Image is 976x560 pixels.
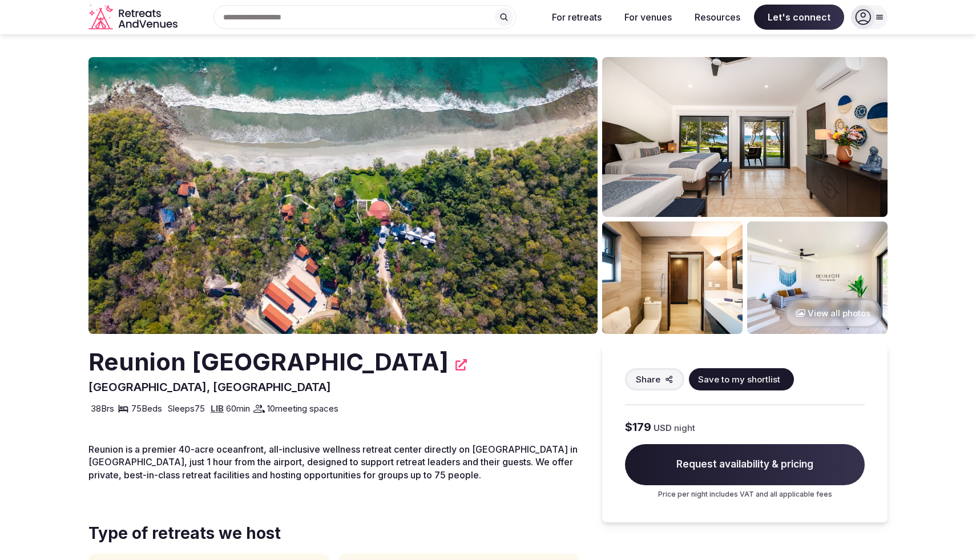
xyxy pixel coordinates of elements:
span: 38 Brs [91,402,114,414]
img: Venue cover photo [88,57,598,334]
span: $179 [625,419,651,435]
span: Sleeps 75 [168,402,205,414]
span: Share [636,373,660,385]
a: LIB [211,403,224,414]
svg: Retreats and Venues company logo [88,5,180,30]
span: Type of retreats we host [88,522,281,545]
button: Share [625,368,684,390]
button: Save to my shortlist [689,368,794,390]
p: Price per night includes VAT and all applicable fees [625,490,865,499]
span: Let's connect [754,5,844,30]
img: Venue gallery photo [602,57,888,217]
img: Venue gallery photo [747,221,888,334]
button: Resources [685,5,749,30]
span: USD [654,422,672,434]
h2: Reunion [GEOGRAPHIC_DATA] [88,345,449,379]
span: night [674,422,695,434]
span: Save to my shortlist [698,373,780,385]
span: [GEOGRAPHIC_DATA], [GEOGRAPHIC_DATA] [88,380,331,394]
button: View all photos [784,298,882,328]
span: 75 Beds [131,402,162,414]
span: 60 min [226,402,250,414]
button: For retreats [543,5,611,30]
span: Request availability & pricing [625,444,865,485]
img: Venue gallery photo [602,221,743,334]
button: For venues [615,5,681,30]
span: 10 meeting spaces [267,402,338,414]
span: Reunion is a premier 40-acre oceanfront, all-inclusive wellness retreat center directly on [GEOGR... [88,444,578,481]
a: Visit the homepage [88,5,180,30]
